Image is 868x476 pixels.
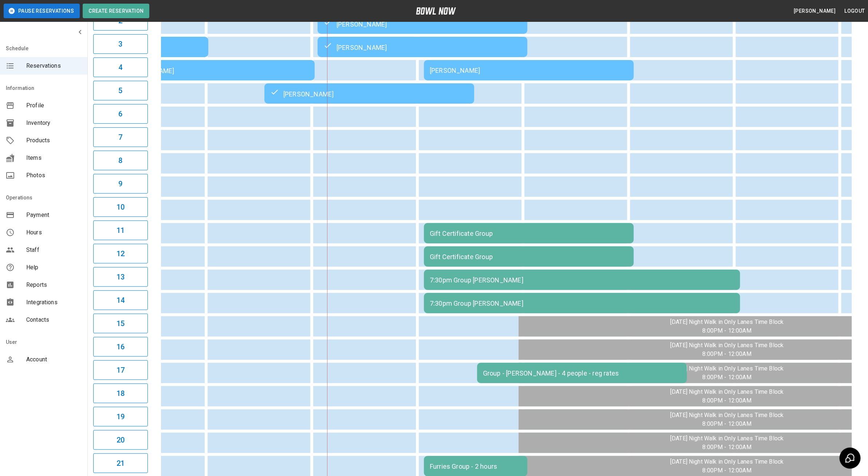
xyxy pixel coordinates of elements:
[93,221,148,240] button: 11
[118,131,122,143] h6: 7
[93,290,148,310] button: 14
[118,62,122,73] h6: 4
[26,281,82,289] span: Reports
[118,108,122,120] h6: 6
[93,430,148,450] button: 20
[93,453,148,473] button: 21
[483,369,681,377] div: Group - [PERSON_NAME] - 4 people - reg rates
[430,253,628,261] div: Gift Certificate Group
[117,271,125,283] h6: 13
[416,7,456,15] img: logo
[26,154,82,162] span: Items
[93,360,148,380] button: 17
[430,463,522,470] div: Furries Group - 2 hours
[111,66,309,75] div: [PERSON_NAME]
[93,81,148,100] button: 5
[118,155,122,166] h6: 8
[430,230,628,237] div: Gift Certificate Group
[93,337,148,357] button: 16
[791,4,838,18] button: [PERSON_NAME]
[26,298,82,307] span: Integrations
[117,201,125,213] h6: 10
[842,4,868,18] button: Logout
[26,171,82,180] span: Photos
[117,411,125,423] h6: 19
[118,178,122,190] h6: 9
[26,355,82,364] span: Account
[26,228,82,237] span: Hours
[93,127,148,147] button: 7
[117,294,125,306] h6: 14
[117,225,125,236] h6: 11
[26,316,82,324] span: Contacts
[26,136,82,145] span: Products
[430,300,734,307] div: 7:30pm Group [PERSON_NAME]
[323,19,522,28] div: [PERSON_NAME]
[117,434,125,446] h6: 20
[117,364,125,376] h6: 17
[270,89,468,98] div: [PERSON_NAME]
[323,43,522,51] div: [PERSON_NAME]
[430,276,734,284] div: 7:30pm Group [PERSON_NAME]
[93,384,148,403] button: 18
[26,246,82,254] span: Staff
[430,67,628,74] div: [PERSON_NAME]
[26,62,82,70] span: Reservations
[26,101,82,110] span: Profile
[93,267,148,287] button: 13
[93,151,148,170] button: 8
[26,119,82,127] span: Inventory
[93,104,148,124] button: 6
[118,38,122,50] h6: 3
[117,457,125,469] h6: 21
[93,197,148,217] button: 10
[93,174,148,194] button: 9
[93,244,148,263] button: 12
[26,263,82,272] span: Help
[26,211,82,219] span: Payment
[117,388,125,399] h6: 18
[93,34,148,54] button: 3
[93,314,148,333] button: 15
[4,4,80,18] button: Pause Reservations
[117,318,125,329] h6: 15
[118,85,122,96] h6: 5
[93,407,148,427] button: 19
[83,4,149,18] button: Create Reservation
[117,248,125,259] h6: 12
[93,57,148,77] button: 4
[117,341,125,353] h6: 16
